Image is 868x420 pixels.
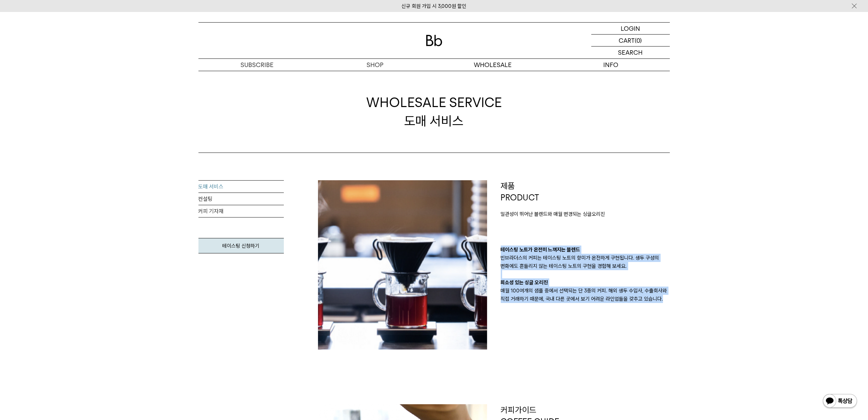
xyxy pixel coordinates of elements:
p: 제품 PRODUCT [501,180,670,203]
div: 도매 서비스 [366,93,502,130]
a: SUBSCRIBE [198,59,316,71]
a: 컨설팅 [198,193,284,205]
p: 테이스팅 노트가 온전히 느껴지는 블렌드 [501,246,670,254]
p: CART [619,35,635,46]
a: CART (0) [591,35,670,47]
a: 도매 서비스 [198,181,284,193]
p: 매월 100여개의 샘플 중에서 선택되는 단 3종의 커피. 해외 생두 수입사, 수출회사와 직접 거래하기 때문에, 국내 다른 곳에서 보기 어려운 라인업들을 갖추고 있습니다. [501,287,670,303]
p: 일관성이 뛰어난 블렌드와 매월 변경되는 싱글오리진 [501,210,670,218]
span: WHOLESALE SERVICE [366,93,502,111]
img: 로고 [426,35,442,46]
p: SEARCH [618,47,643,58]
img: 카카오톡 채널 1:1 채팅 버튼 [822,393,858,410]
p: (0) [635,35,642,46]
p: 희소성 있는 싱글 오리진 [501,278,670,287]
a: 테이스팅 신청하기 [198,238,284,253]
a: 신규 회원 가입 시 3,000원 할인 [402,3,467,9]
a: 커피 기자재 [198,205,284,218]
a: SHOP [316,59,434,71]
p: 빈브라더스의 커피는 테이스팅 노트의 향미가 온전하게 구현됩니다. 생두 구성의 변화에도 흔들리지 않는 테이스팅 노트의 구현을 경험해 보세요. [501,254,670,270]
a: LOGIN [591,23,670,35]
p: LOGIN [621,23,640,34]
p: INFO [552,59,670,71]
p: WHOLESALE [434,59,552,71]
